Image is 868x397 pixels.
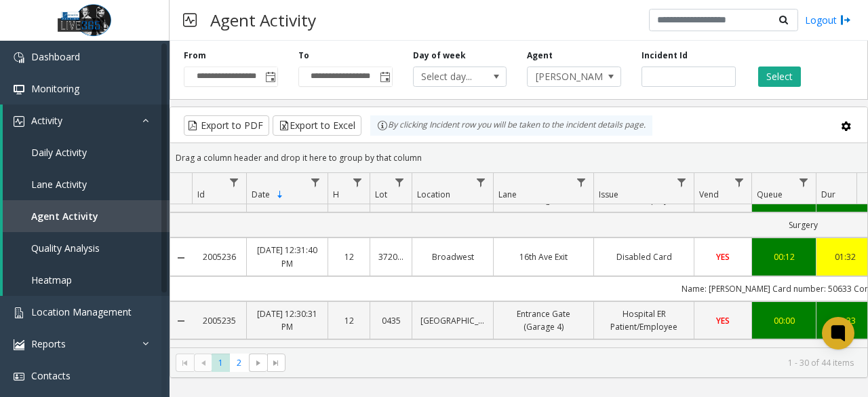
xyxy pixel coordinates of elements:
[602,307,686,333] a: Hospital ER Patient/Employee
[333,189,339,200] span: H
[200,314,238,327] a: 2005235
[730,173,749,191] a: Vend Filter Menu
[225,173,243,191] a: Id Filter Menu
[31,210,98,223] span: Agent Activity
[370,115,652,136] div: By clicking Incident row you will be taken to the incident details page.
[502,307,585,333] a: Entrance Gate (Garage 4)
[3,232,170,264] a: Quality Analysis
[642,50,688,62] label: Incident Id
[170,173,867,347] div: Data table
[31,82,79,95] span: Monitoring
[703,314,743,327] a: YES
[31,114,62,127] span: Activity
[572,173,591,191] a: Lane Filter Menu
[420,250,485,263] a: Broadwest
[375,189,387,200] span: Lot
[472,173,490,191] a: Location Filter Menu
[14,371,24,382] img: 'icon'
[377,67,392,86] span: Toggle popup
[183,3,197,37] img: pageIcon
[760,250,808,263] a: 00:12
[14,339,24,350] img: 'icon'
[31,146,87,159] span: Daily Activity
[14,52,24,63] img: 'icon'
[203,3,323,37] h3: Agent Activity
[271,358,281,368] span: Go to the last page
[262,67,277,86] span: Toggle popup
[31,242,100,254] span: Quality Analysis
[527,50,553,62] label: Agent
[378,250,403,263] a: 372030
[31,337,66,350] span: Reports
[528,67,601,86] span: [PERSON_NAME]
[307,173,325,191] a: Date Filter Menu
[498,189,517,200] span: Lane
[825,314,865,327] a: 00:33
[273,115,361,136] button: Export to Excel
[170,252,192,263] a: Collapse Details
[602,250,686,263] a: Disabled Card
[230,354,248,372] span: Page 2
[31,273,72,286] span: Heatmap
[758,67,801,87] button: Select
[391,173,409,191] a: Lot Filter Menu
[31,178,87,191] span: Lane Activity
[3,264,170,296] a: Heatmap
[760,314,808,327] a: 00:00
[3,105,170,136] a: Activity
[805,13,851,27] a: Logout
[336,314,361,327] a: 12
[821,189,835,200] span: Dur
[3,168,170,200] a: Lane Activity
[184,115,269,136] button: Export to PDF
[14,116,24,127] img: 'icon'
[252,189,270,200] span: Date
[212,354,230,372] span: Page 1
[298,50,309,62] label: To
[267,354,285,373] span: Go to the last page
[170,146,867,170] div: Drag a column header and drop it here to group by that column
[336,250,361,263] a: 12
[673,173,691,191] a: Issue Filter Menu
[414,67,488,86] span: Select day...
[31,305,132,318] span: Location Management
[255,307,319,333] a: [DATE] 12:30:31 PM
[253,358,264,368] span: Go to the next page
[417,189,450,200] span: Location
[599,189,618,200] span: Issue
[825,250,865,263] a: 01:32
[294,357,854,368] kendo-pager-info: 1 - 30 of 44 items
[795,173,813,191] a: Queue Filter Menu
[716,315,730,326] span: YES
[716,251,730,263] span: YES
[275,189,285,200] span: Sortable
[378,314,403,327] a: 0435
[197,189,205,200] span: Id
[14,307,24,318] img: 'icon'
[757,189,783,200] span: Queue
[3,200,170,232] a: Agent Activity
[420,314,485,327] a: [GEOGRAPHIC_DATA]
[3,136,170,168] a: Daily Activity
[699,189,719,200] span: Vend
[184,50,206,62] label: From
[703,250,743,263] a: YES
[349,173,367,191] a: H Filter Menu
[170,316,192,326] a: Collapse Details
[377,120,388,131] img: infoIcon.svg
[31,50,80,63] span: Dashboard
[200,250,238,263] a: 2005236
[14,84,24,95] img: 'icon'
[840,13,851,27] img: logout
[31,369,71,382] span: Contacts
[255,244,319,269] a: [DATE] 12:31:40 PM
[249,354,267,373] span: Go to the next page
[502,250,585,263] a: 16th Ave Exit
[413,50,466,62] label: Day of week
